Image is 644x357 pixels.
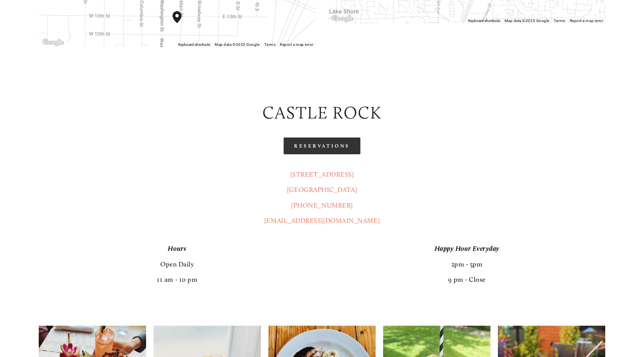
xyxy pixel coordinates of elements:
p: 2pm - 5pm 9 pm - Close [328,241,605,287]
a: [PHONE_NUMBER] [291,201,353,209]
h2: castle rock [39,101,606,124]
a: Reservations [284,138,360,154]
a: [EMAIL_ADDRESS][DOMAIN_NAME] [264,217,380,225]
em: Happy Hour Everyday [435,244,499,253]
a: [STREET_ADDRESS][GEOGRAPHIC_DATA] [287,170,357,194]
em: Hours [168,244,186,253]
p: Open Daily 11 am - 10 pm [39,241,316,287]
